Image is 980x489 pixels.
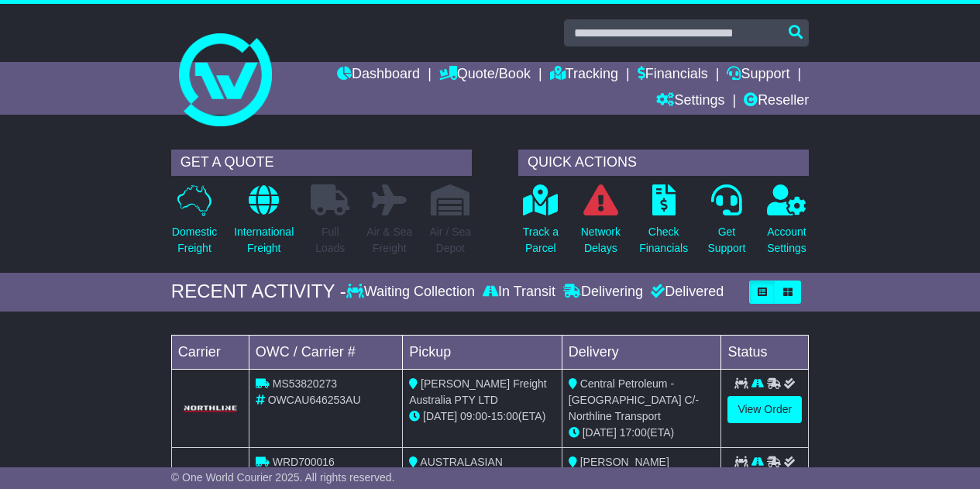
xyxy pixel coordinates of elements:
td: Status [721,335,809,369]
p: Check Financials [639,224,688,257]
a: Track aParcel [522,184,559,265]
td: OWC / Carrier # [249,335,402,369]
a: Financials [638,62,708,88]
div: (ETA) [569,425,715,441]
p: International Freight [234,224,294,257]
p: Full Loads [311,224,349,257]
a: Dashboard [337,62,420,88]
div: GET A QUOTE [171,150,472,176]
div: Delivering [559,284,647,301]
a: Tracking [550,62,618,88]
div: - (ETA) [409,408,555,425]
div: Delivered [647,284,724,301]
a: View Order [727,396,802,423]
span: 15:00 [491,410,518,422]
span: AUSTRALASIAN LOGISTICS SOLUTIONS [409,456,532,484]
span: 17:00 [620,426,647,439]
span: [DATE] [423,410,457,422]
span: OWCAU646253AU [268,394,361,406]
a: DomesticFreight [171,184,218,265]
a: Quote/Book [439,62,531,88]
div: QUICK ACTIONS [518,150,809,176]
a: Support [727,62,789,88]
span: MS53820273 [273,377,337,390]
td: Delivery [562,335,721,369]
span: [PERSON_NAME] [580,456,669,468]
p: Air / Sea Depot [429,224,471,257]
img: GetCarrierServiceLogo [181,404,239,413]
span: 09:00 [460,410,487,422]
a: Reseller [744,88,809,115]
a: CheckFinancials [638,184,689,265]
p: Air & Sea Freight [366,224,412,257]
div: Waiting Collection [346,284,479,301]
td: Pickup [403,335,562,369]
a: Settings [656,88,724,115]
span: WRD700016 [273,456,335,468]
a: AccountSettings [766,184,807,265]
a: InternationalFreight [233,184,294,265]
span: [DATE] [583,426,617,439]
a: NetworkDelays [580,184,621,265]
span: © One World Courier 2025. All rights reserved. [171,471,395,484]
div: RECENT ACTIVITY - [171,281,346,303]
p: Account Settings [767,224,806,257]
span: [PERSON_NAME] Freight Australia PTY LTD [409,377,547,406]
span: Central Petroleum - [GEOGRAPHIC_DATA] C/- Northline Transport [569,377,699,422]
td: Carrier [171,335,249,369]
p: Track a Parcel [523,224,559,257]
p: Get Support [707,224,745,257]
p: Domestic Freight [172,224,217,257]
a: GetSupport [707,184,746,265]
p: Network Delays [581,224,621,257]
div: In Transit [479,284,559,301]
